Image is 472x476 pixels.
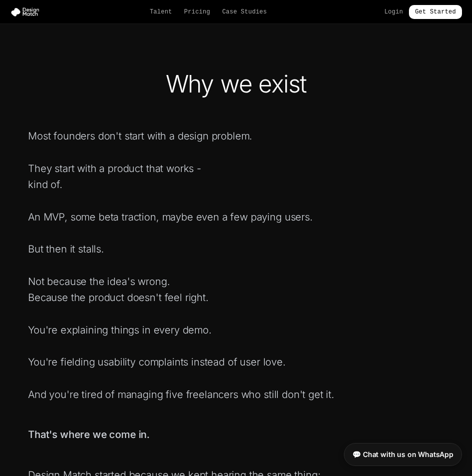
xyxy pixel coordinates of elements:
[10,7,44,17] img: Design Match
[409,5,462,19] a: Get Started
[28,209,444,225] p: An MVP, some beta traction, maybe even a few paying users.
[28,128,444,144] p: Most founders don't start with a design problem.
[150,8,172,16] a: Talent
[28,386,444,403] p: And you're tired of managing five freelancers who still don't get it.
[384,8,403,16] a: Login
[28,354,444,370] p: You're fielding usability complaints instead of user love.
[28,160,444,193] p: They start with a product that works - kind of.
[28,273,444,306] p: Not because the idea's wrong. Because the product doesn't feel right.
[28,72,444,96] h1: Why we exist
[344,443,462,466] a: 💬 Chat with us on WhatsApp
[28,322,444,338] p: You're explaining things in every demo.
[28,426,444,443] p: That's where we come in.
[28,241,444,257] p: But then it stalls.
[184,8,210,16] a: Pricing
[222,8,267,16] a: Case Studies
